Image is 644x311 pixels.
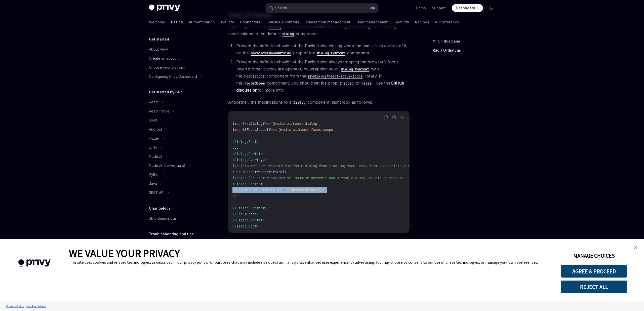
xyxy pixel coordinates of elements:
[234,158,263,162] span: Dialog.Overlay
[247,121,251,126] span: as
[5,302,25,310] a: Privacy Policy
[149,190,164,196] div: REST API
[149,163,185,169] div: NodeJS (server-auth)
[232,212,236,216] span: </
[145,45,209,54] a: About Privy
[306,73,365,79] a: @radix-ui/react-focus-scope
[149,231,194,237] h5: Troubleshooting and tips
[234,164,438,168] span: /* This wrapper prevents the Radix dialog from stealing focus away from other dialogs in the page...
[149,181,157,187] div: Java
[305,16,350,28] a: Transaction management
[69,247,180,260] span: WE VALUE YOUR PRIVACY
[359,81,373,86] code: false
[315,50,347,55] a: Dialog.Content
[456,6,475,11] span: Dashboard
[228,99,410,106] span: Altogether, the modifications to a component might look as follows:
[273,188,275,192] span: =
[416,6,426,11] a: Demo
[275,188,277,192] span: {
[234,224,257,228] span: Dialog.Root
[232,170,234,174] span: <
[249,50,293,56] code: onPointerDownOutside
[149,64,185,70] div: Choose your platform
[283,170,285,174] span: }
[266,4,378,13] button: Search...⌘K
[269,170,271,174] span: =
[399,114,405,121] button: Ask AI
[285,170,287,174] span: >
[149,108,170,114] div: React native
[257,224,259,228] span: >
[271,170,273,174] span: {
[452,4,483,12] a: Dashboard
[432,6,446,11] a: Support
[234,176,454,180] span: /* The `onPointerDownOutside` handler prevents Radix from closing the dialog when the user clicks...
[634,246,637,249] img: close banner
[149,46,168,52] div: About Privy
[438,38,460,44] span: On this page
[433,46,499,54] a: Radix UI dialogs
[275,5,289,11] div: Search...
[255,170,269,174] span: trapped
[240,16,260,28] a: Connectors
[391,114,397,121] button: Copy the contents from the code block
[267,24,283,29] a: Dialog
[395,16,409,28] a: Security
[287,188,289,192] span: e
[236,218,263,222] span: Dialog.Portal
[232,182,234,186] span: <
[277,127,335,132] span: '@radix-ui/react-focus-scope'
[561,280,627,293] button: REJECT ALL
[236,212,257,216] span: FocusScope
[280,31,296,37] code: Dialog
[263,218,265,222] span: >
[69,260,553,265] div: This site uses cookies and related technologies, as described in our privacy policy, for purposes...
[243,81,267,86] code: FocusScope
[145,63,209,72] a: Choose your platform
[273,170,283,174] span: false
[338,66,371,71] a: Dialog.Content
[487,4,495,12] button: Toggle dark mode
[149,55,180,61] div: Create an account
[251,121,263,126] span: Dialog
[234,182,263,186] span: Dialog.Content
[281,188,283,192] span: )
[232,139,234,144] span: <
[149,126,162,132] div: Android
[277,188,279,192] span: (
[242,73,266,79] code: FocusScope
[235,42,410,56] li: Prevent the default behavior of the Radix dialog closing when the user clicks outside of it, via ...
[149,36,169,42] h5: Get started
[266,16,299,28] a: Policies & controls
[232,145,238,150] span: ...
[232,218,236,222] span: </
[261,151,263,156] span: >
[149,5,180,12] img: dark logo
[232,176,234,180] span: {
[149,99,158,105] div: React
[257,212,259,216] span: >
[232,194,236,198] span: />
[267,127,269,132] span: }
[234,170,255,174] span: FocusScope
[149,135,159,141] div: Flutter
[315,50,347,56] code: Dialog.Content
[289,188,291,192] span: .
[415,16,429,28] a: Recipes
[337,81,355,86] code: trapped
[291,100,307,105] code: Dialog
[435,16,459,28] a: API reference
[234,139,257,144] span: Dialog.Root
[370,6,375,10] span: ⌘ K
[383,114,389,121] button: Report incorrect code
[265,206,267,210] span: >
[247,127,267,132] span: FocusScope
[279,188,281,192] span: e
[356,16,389,28] a: User management
[232,200,238,204] span: ...
[232,188,273,192] span: onPointerDownOutside
[149,172,160,178] div: Python
[291,188,319,192] span: preventDefault
[8,252,61,274] img: company logo
[149,144,157,150] div: Unity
